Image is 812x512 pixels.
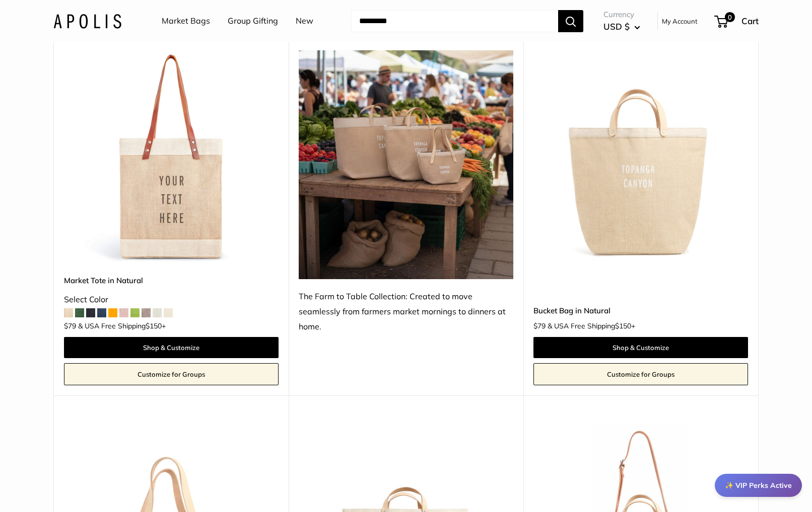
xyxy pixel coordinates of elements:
span: Currency [603,8,640,22]
span: & USA Free Shipping + [78,322,166,329]
a: Bucket Bag in NaturalBucket Bag in Natural [533,50,748,265]
a: 0 Cart [715,13,759,29]
button: Search [558,10,583,32]
div: ✨ VIP Perks Active [715,474,802,497]
a: My Account [662,15,698,27]
a: Customize for Groups [64,363,279,385]
a: New [296,14,313,29]
span: $150 [615,321,631,330]
input: Search... [351,10,558,32]
img: Bucket Bag in Natural [533,50,748,265]
div: Select Color [64,292,279,307]
a: Market Bags [162,14,210,29]
img: Apolis [53,14,121,28]
span: $79 [533,321,546,330]
button: USD $ [603,19,640,35]
a: Shop & Customize [64,337,279,358]
a: description_Make it yours with custom printed text.Market Tote in Natural [64,50,279,265]
img: description_Make it yours with custom printed text. [64,50,279,265]
span: $79 [64,321,76,330]
img: The Farm to Table Collection: Created to move seamlessly from farmers market mornings to dinners ... [299,50,513,279]
a: Market Tote in Natural [64,275,279,286]
a: Bucket Bag in Natural [533,305,748,316]
span: & USA Free Shipping + [548,322,635,329]
span: $150 [146,321,162,330]
a: Group Gifting [228,14,278,29]
span: Cart [741,16,759,26]
a: Shop & Customize [533,337,748,358]
div: The Farm to Table Collection: Created to move seamlessly from farmers market mornings to dinners ... [299,289,513,334]
a: Customize for Groups [533,363,748,385]
span: 0 [725,12,735,22]
span: USD $ [603,21,630,32]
